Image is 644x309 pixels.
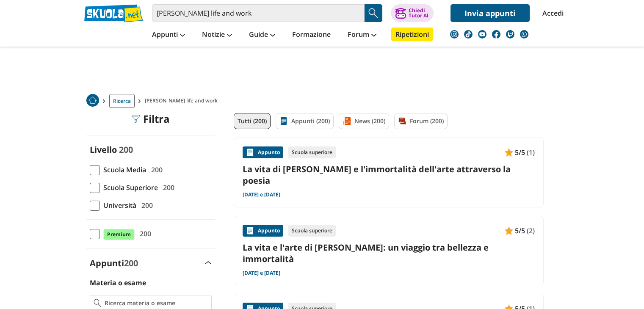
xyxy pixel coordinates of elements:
[145,94,221,108] span: [PERSON_NAME] life and work
[119,144,133,155] span: 200
[243,163,535,186] a: La vita di [PERSON_NAME] e l'immortalità dell'arte attraverso la poesia
[478,30,486,39] img: youtube
[131,113,170,125] div: Filtra
[343,117,351,125] img: News filtro contenuto
[152,4,365,22] input: Cerca appunti, riassunti o versioni
[86,94,99,108] a: Home
[243,146,283,158] div: Appunto
[409,8,428,18] div: Chiedi Tutor AI
[124,257,138,269] span: 200
[506,30,514,39] img: twitch
[505,148,513,157] img: Appunti contenuto
[148,164,163,175] span: 200
[150,28,187,43] a: Appunti
[90,144,117,155] label: Livello
[100,182,158,193] span: Scuola Superiore
[160,182,174,193] span: 200
[276,113,334,129] a: Appunti (200)
[391,4,434,22] button: ChiediTutor AI
[279,117,288,125] img: Appunti filtro contenuto
[246,226,254,235] img: Appunti contenuto
[450,30,459,39] img: instagram
[243,191,280,198] a: [DATE] e [DATE]
[109,94,135,108] a: Ricerca
[94,299,102,307] img: Ricerca materia o esame
[492,30,500,39] img: facebook
[527,147,535,158] span: (1)
[394,113,448,129] a: Forum (200)
[200,28,234,43] a: Notizie
[367,7,380,19] img: Cerca appunti, riassunti o versioni
[451,4,530,22] a: Invia appunti
[505,226,513,235] img: Appunti contenuto
[90,278,146,287] label: Materia o esame
[234,113,271,129] a: Tutti (200)
[105,299,207,307] input: Ricerca materia o esame
[131,115,140,123] img: Filtra filtri mobile
[205,261,212,265] img: Apri e chiudi sezione
[515,225,525,236] span: 5/5
[339,113,389,129] a: News (200)
[243,270,280,276] a: [DATE] e [DATE]
[136,228,151,239] span: 200
[246,148,254,157] img: Appunti contenuto
[398,117,406,125] img: Forum filtro contenuto
[243,225,283,237] div: Appunto
[100,200,136,211] span: Università
[542,4,560,22] a: Accedi
[290,28,333,43] a: Formazione
[100,164,146,175] span: Scuola Media
[365,4,382,22] button: Search Button
[527,225,535,236] span: (2)
[288,146,336,158] div: Scuola superiore
[138,200,153,211] span: 200
[345,28,379,43] a: Forum
[247,28,277,43] a: Guide
[90,257,138,269] label: Appunti
[520,30,528,39] img: WhatsApp
[288,225,336,237] div: Scuola superiore
[103,229,135,240] span: Premium
[86,94,99,107] img: Home
[515,147,525,158] span: 5/5
[243,242,535,265] a: La vita e l'arte di [PERSON_NAME]: un viaggio tra bellezza e immortalità
[464,30,473,39] img: tiktok
[391,28,433,41] a: Ripetizioni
